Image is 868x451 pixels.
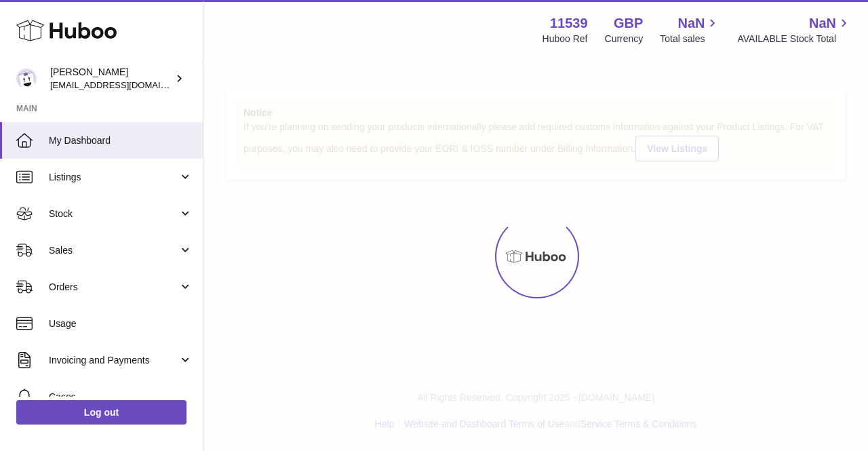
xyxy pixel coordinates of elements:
strong: GBP [614,14,643,33]
span: Usage [49,317,193,330]
img: alperaslan1535@gmail.com [16,68,37,89]
span: Sales [49,244,178,257]
span: Total sales [660,33,720,45]
div: Currency [605,33,644,45]
span: Orders [49,281,178,294]
span: Cases [49,391,193,404]
div: Huboo Ref [542,33,588,45]
span: AVAILABLE Stock Total [737,33,852,45]
span: Listings [49,171,178,184]
span: NaN [677,14,705,33]
span: Stock [49,208,178,220]
strong: 11539 [550,14,588,33]
div: [PERSON_NAME] [50,66,172,92]
span: My Dashboard [49,134,193,147]
a: NaN Total sales [660,14,720,45]
a: Log out [16,400,186,425]
a: NaN AVAILABLE Stock Total [737,14,852,45]
span: [EMAIL_ADDRESS][DOMAIN_NAME] [50,79,199,90]
span: NaN [809,14,836,33]
span: Invoicing and Payments [49,354,178,367]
